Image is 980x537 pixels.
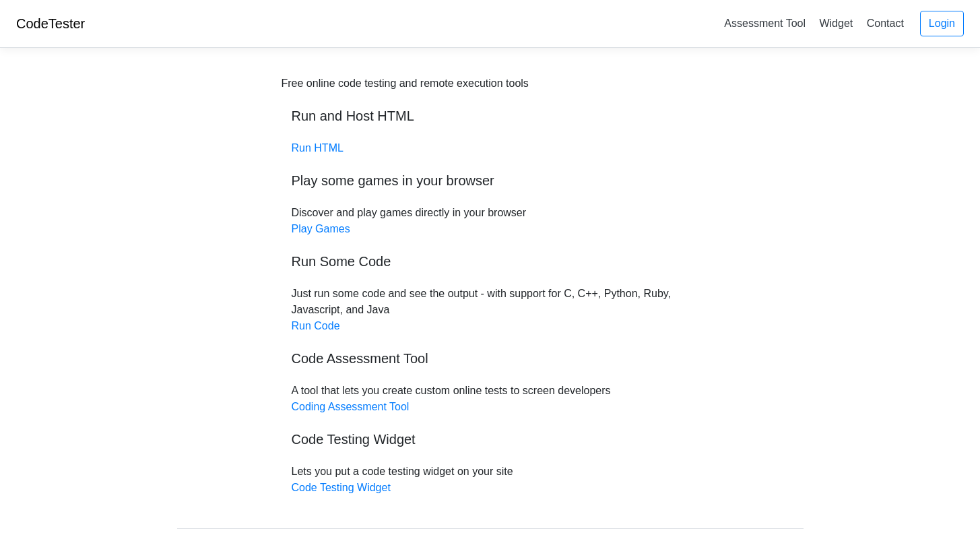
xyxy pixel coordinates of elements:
a: Contact [861,12,909,34]
a: Run HTML [292,142,344,154]
a: Widget [814,12,858,34]
h5: Code Assessment Tool [292,350,689,367]
a: Play Games [292,223,350,234]
h5: Play some games in your browser [292,172,689,189]
h5: Code Testing Widget [292,431,689,447]
a: Assessment Tool [719,12,811,34]
a: Coding Assessment Tool [292,401,410,412]
a: Login [920,11,964,36]
a: Run Code [292,320,340,331]
a: Code Testing Widget [292,482,391,493]
div: Discover and play games directly in your browser Just run some code and see the output - with sup... [282,75,699,496]
div: Free online code testing and remote execution tools [282,75,529,92]
h5: Run Some Code [292,253,689,270]
h5: Run and Host HTML [292,108,689,124]
a: CodeTester [16,16,85,31]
